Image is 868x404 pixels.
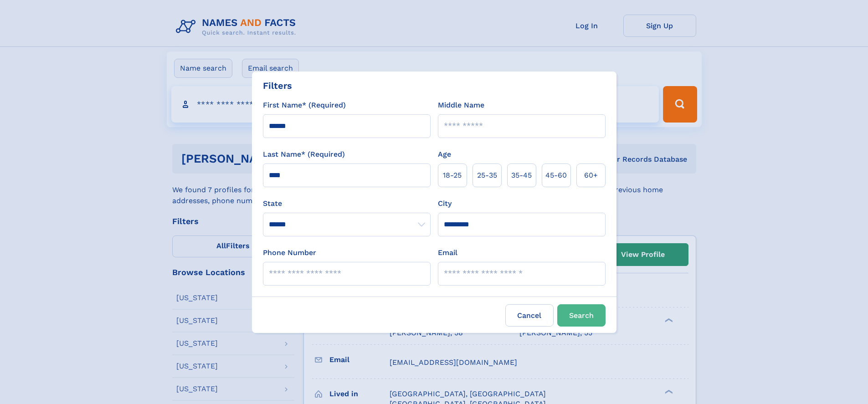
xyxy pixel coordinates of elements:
label: Last Name* (Required) [263,149,345,160]
span: 35‑45 [511,170,532,181]
span: 45‑60 [545,170,567,181]
label: Age [438,149,451,160]
label: Email [438,247,457,258]
label: Middle Name [438,100,484,111]
span: 60+ [584,170,598,181]
div: Filters [263,79,292,92]
button: Search [557,304,606,327]
label: First Name* (Required) [263,100,346,111]
span: 18‑25 [443,170,462,181]
label: State [263,198,431,209]
label: City [438,198,452,209]
label: Phone Number [263,247,316,258]
span: 25‑35 [477,170,497,181]
label: Cancel [505,304,554,327]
